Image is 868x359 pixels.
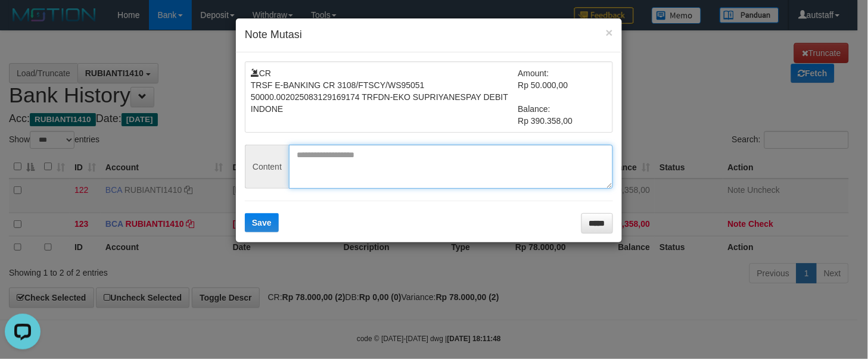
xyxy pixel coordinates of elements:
[5,5,41,40] button: Open LiveChat chat widget
[245,27,613,43] h4: Note Mutasi
[245,145,289,189] span: Content
[606,26,613,39] button: ×
[518,67,608,127] td: Amount: Rp 50.000,00 Balance: Rp 390.358,00
[252,218,272,227] span: Save
[251,67,518,127] td: CR TRSF E-BANKING CR 3108/FTSCY/WS95051 50000.002025083129169174 TRFDN-EKO SUPRIYANESPAY DEBIT IN...
[245,213,279,232] button: Save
